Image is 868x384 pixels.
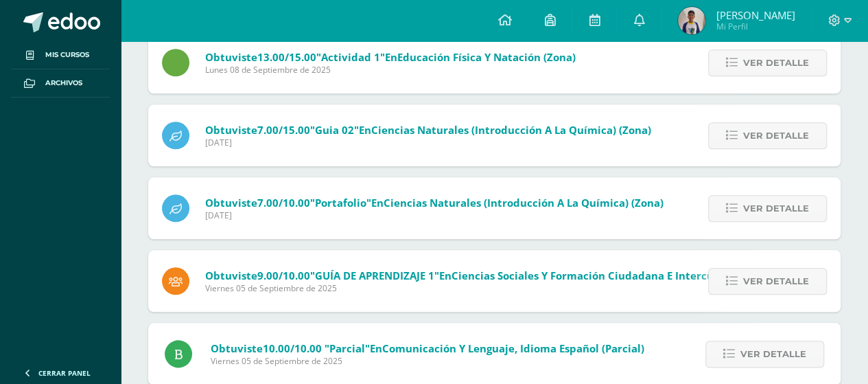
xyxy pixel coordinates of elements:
[743,269,809,294] span: Ver detalle
[11,69,110,98] a: Archivos
[743,50,809,76] span: Ver detalle
[211,341,644,355] span: Obtuviste en
[397,50,576,64] span: Educación Física y Natación (Zona)
[211,355,644,367] span: Viernes 05 de Septiembre de 2025
[205,64,576,76] span: Lunes 08 de Septiembre de 2025
[257,123,310,137] span: 7.00/15.00
[382,341,644,355] span: Comunicación y Lenguaje, Idioma Español (Parcial)
[257,50,316,64] span: 13.00/15.00
[257,196,310,210] span: 7.00/10.00
[205,123,651,137] span: Obtuviste en
[740,341,806,367] span: Ver detalle
[205,269,801,282] span: Obtuviste en
[205,210,664,221] span: [DATE]
[316,50,385,64] span: "Actividad 1"
[310,196,371,210] span: "Portafolio"
[384,196,664,210] span: Ciencias Naturales (Introducción a la Química) (Zona)
[45,49,89,60] span: Mis cursos
[716,8,795,22] span: [PERSON_NAME]
[38,368,91,378] span: Cerrar panel
[310,123,359,137] span: "Guia 02"
[205,282,801,294] span: Viernes 05 de Septiembre de 2025
[678,7,705,34] img: dd079a69b93e9f128f2eb28b5fbe9522.png
[45,78,82,89] span: Archivos
[205,137,651,148] span: [DATE]
[716,21,795,32] span: Mi Perfil
[205,196,664,210] span: Obtuviste en
[310,269,439,282] span: "GUÍA DE APRENDIZAJE 1"
[205,50,576,64] span: Obtuviste en
[371,123,651,137] span: Ciencias Naturales (Introducción a la Química) (Zona)
[11,41,110,69] a: Mis cursos
[257,269,310,282] span: 9.00/10.00
[325,341,370,355] span: "parcial"
[743,196,809,221] span: Ver detalle
[263,341,322,355] span: 10.00/10.00
[743,123,809,148] span: Ver detalle
[451,269,801,282] span: Ciencias Sociales y Formación Ciudadana e Interculturalidad (Zona)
